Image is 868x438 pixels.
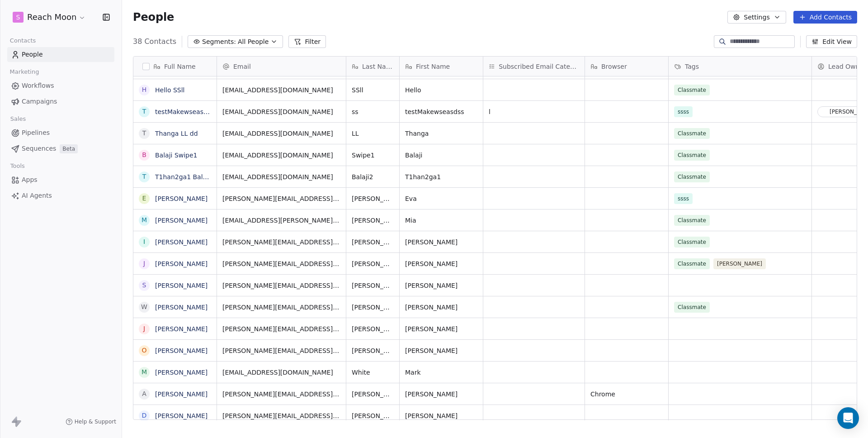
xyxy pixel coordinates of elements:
span: [EMAIL_ADDRESS][PERSON_NAME][DOMAIN_NAME] [222,216,340,225]
span: [PERSON_NAME][EMAIL_ADDRESS][PERSON_NAME][DOMAIN_NAME] [222,390,340,399]
span: [PERSON_NAME][EMAIL_ADDRESS][PERSON_NAME][DOMAIN_NAME] [222,194,340,203]
span: [PERSON_NAME][EMAIL_ADDRESS][PERSON_NAME][DOMAIN_NAME] [222,238,340,247]
a: [PERSON_NAME] [155,369,208,376]
span: Workflows [22,81,54,90]
div: B [142,150,146,160]
span: [EMAIL_ADDRESS][DOMAIN_NAME] [222,368,333,377]
span: Pipelines [22,128,50,138]
a: Campaigns [7,94,114,109]
span: Marketing [6,65,43,79]
a: [PERSON_NAME] [155,390,208,398]
a: [PERSON_NAME] [155,304,208,311]
a: Hello SSll [155,86,185,94]
span: Classmate [674,237,710,248]
button: SReach Moon [11,10,88,25]
span: ss [352,107,359,116]
span: [PERSON_NAME] [405,281,458,290]
div: S [142,281,146,290]
div: I [143,237,145,247]
span: ssss [674,193,693,204]
div: J [143,324,145,333]
a: People [7,47,114,62]
a: [PERSON_NAME] [155,325,208,333]
span: [PERSON_NAME] [352,303,394,312]
a: [PERSON_NAME] [155,238,208,246]
a: Help & Support [66,418,116,425]
span: [PERSON_NAME] [405,303,458,312]
span: 38 Contacts [133,36,176,47]
span: [PERSON_NAME] [713,258,766,269]
span: [PERSON_NAME] [405,238,458,247]
div: M [142,215,147,225]
span: S [16,13,20,22]
span: Lead Owner [828,62,866,71]
span: Help & Support [75,418,116,425]
span: [PERSON_NAME] [352,238,394,247]
span: [PERSON_NAME] [352,281,394,290]
span: [EMAIL_ADDRESS][DOMAIN_NAME] [222,172,333,181]
div: Open Intercom Messenger [837,407,859,429]
div: Subscribed Email Categories [483,57,585,76]
span: [PERSON_NAME] [352,324,394,333]
span: Swipe1 [352,151,375,160]
span: [PERSON_NAME] [405,324,458,333]
span: [PERSON_NAME][EMAIL_ADDRESS][PERSON_NAME][DOMAIN_NAME] [222,324,340,333]
span: Classmate [674,302,710,313]
span: Classmate [674,150,710,161]
span: Segments: [202,37,236,47]
div: M [142,367,147,377]
span: [PERSON_NAME][EMAIL_ADDRESS][PERSON_NAME][DOMAIN_NAME] [222,281,340,290]
span: ssss [674,106,693,117]
div: A [142,389,146,399]
span: Sales [6,112,30,126]
span: [EMAIL_ADDRESS][DOMAIN_NAME] [222,86,333,95]
div: grid [133,76,217,420]
span: Chrome [590,390,615,399]
span: Classmate [674,258,710,269]
a: [PERSON_NAME] [155,282,208,289]
span: [PERSON_NAME] [405,411,458,420]
span: All People [238,37,269,47]
div: J [143,259,145,268]
span: SSll [352,86,363,95]
span: Last Name [362,62,394,71]
span: Reach Moon [27,11,76,23]
span: [PERSON_NAME] [405,346,458,355]
span: l [489,107,491,116]
span: Mia [405,216,416,225]
button: Settings [727,11,786,24]
div: W [141,302,147,312]
span: [PERSON_NAME][EMAIL_ADDRESS][PERSON_NAME][DOMAIN_NAME] [222,411,340,420]
span: [PERSON_NAME] [405,259,458,268]
a: [PERSON_NAME] [155,217,208,224]
button: Edit View [806,35,857,48]
a: [PERSON_NAME] [155,412,208,419]
span: Tags [685,62,699,71]
button: Filter [288,35,326,48]
span: [PERSON_NAME] [352,411,394,420]
span: LL [352,129,359,138]
div: First Name [400,57,483,76]
div: O [142,346,146,355]
span: Contacts [6,34,40,48]
span: Classmate [674,85,710,95]
span: Thanga [405,129,429,138]
span: Hello [405,86,421,95]
span: Classmate [674,171,710,182]
span: Balaji2 [352,172,373,181]
span: T1han2ga1 [405,172,441,181]
span: [EMAIL_ADDRESS][DOMAIN_NAME] [222,107,333,116]
a: testMakewseasdss ss [155,108,223,115]
span: [PERSON_NAME] [352,390,394,399]
span: [EMAIL_ADDRESS][DOMAIN_NAME] [222,151,333,160]
div: Email [217,57,346,76]
span: AI Agents [22,191,52,200]
span: [PERSON_NAME] [352,346,394,355]
a: [PERSON_NAME] [155,260,208,267]
div: t [142,107,146,116]
span: Full Name [164,62,196,71]
span: testMakewseasdss [405,107,464,116]
div: Full Name [133,57,217,76]
a: [PERSON_NAME] [155,195,208,202]
div: T [142,172,146,181]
